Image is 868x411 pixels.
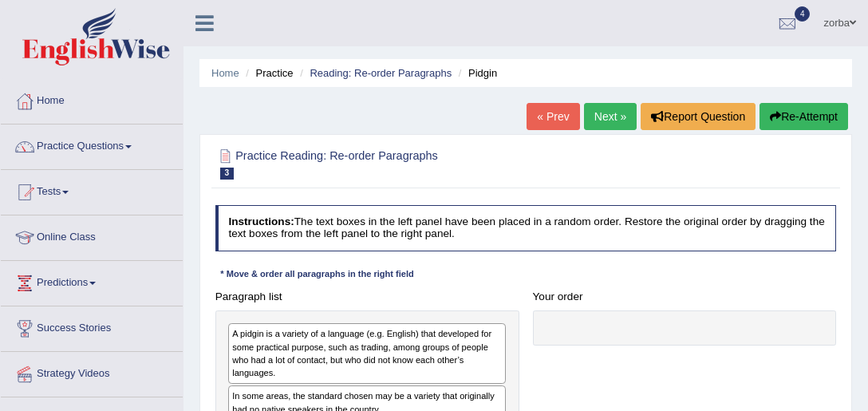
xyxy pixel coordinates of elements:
[1,170,183,210] a: Tests
[1,261,183,301] a: Predictions
[584,103,637,130] a: Next »
[228,215,294,227] b: Instructions:
[641,103,756,130] button: Report Question
[1,79,183,119] a: Home
[228,323,506,383] div: A pidgin is a variety of a language (e.g. English) that developed for some practical purpose, suc...
[1,352,183,392] a: Strategy Videos
[455,65,497,81] li: Pidgin
[215,268,420,282] div: * Move & order all paragraphs in the right field
[795,6,811,22] span: 4
[1,215,183,255] a: Online Class
[533,291,837,303] h4: Your order
[242,65,293,81] li: Practice
[215,291,519,303] h4: Paragraph list
[215,205,837,251] h4: The text boxes in the left panel have been placed in a random order. Restore the original order b...
[527,103,579,130] a: « Prev
[1,306,183,346] a: Success Stories
[215,146,601,180] h2: Practice Reading: Re-order Paragraphs
[310,67,452,79] a: Reading: Re-order Paragraphs
[1,124,183,164] a: Practice Questions
[220,168,235,180] span: 3
[759,103,848,130] button: Re-Attempt
[211,67,239,79] a: Home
